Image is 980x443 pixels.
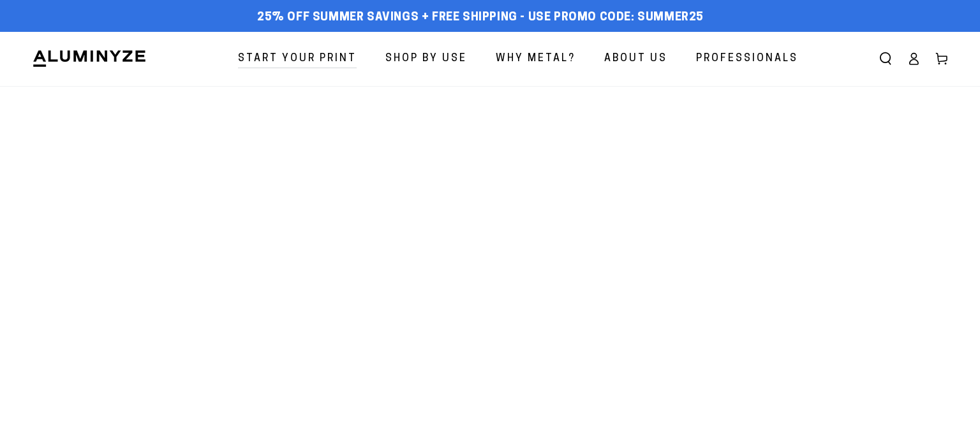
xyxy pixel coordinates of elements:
a: Start Your Print [228,42,366,76]
img: Aluminyze [32,49,147,68]
span: 25% off Summer Savings + Free Shipping - Use Promo Code: SUMMER25 [257,11,704,25]
span: Professionals [696,50,798,68]
span: About Us [604,50,667,68]
a: Why Metal? [486,42,585,76]
summary: Search our site [872,45,900,73]
span: Shop By Use [385,50,467,68]
a: Shop By Use [376,42,477,76]
a: Professionals [687,42,808,76]
a: About Us [595,42,677,76]
span: Start Your Print [238,50,357,68]
span: Why Metal? [496,50,575,68]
